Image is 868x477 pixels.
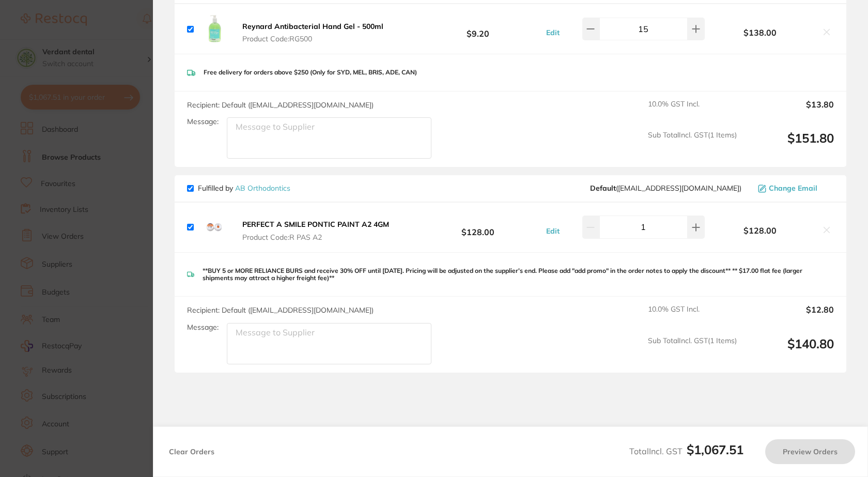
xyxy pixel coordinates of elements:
[242,22,383,31] b: Reynard Antibacterial Hand Gel - 500ml
[705,226,815,235] b: $128.00
[648,336,737,365] span: Sub Total Incl. GST ( 1 Items)
[413,20,542,39] b: $9.20
[198,12,231,45] img: cXViYjlmcA
[543,226,563,236] button: Edit
[745,336,834,365] output: $140.80
[648,100,737,122] span: 10.0 % GST Incl.
[166,439,218,464] button: Clear Orders
[235,183,290,193] a: AB Orthodontics
[239,22,386,43] button: Reynard Antibacterial Hand Gel - 500ml Product Code:RG500
[242,220,389,229] b: PERFECT A SMILE PONTIC PAINT A2 4GM
[769,184,817,192] span: Change Email
[629,446,743,456] span: Total Incl. GST
[543,28,563,37] button: Edit
[187,323,219,332] label: Message:
[745,305,834,328] output: $12.80
[203,267,834,282] p: **BUY 5 or MORE RELIANCE BURS and receive 30% OFF until [DATE]. Pricing will be adjusted on the s...
[765,439,855,464] button: Preview Orders
[687,442,743,457] b: $1,067.51
[648,131,737,159] span: Sub Total Incl. GST ( 1 Items)
[745,131,834,159] output: $151.80
[242,35,383,43] span: Product Code: RG500
[590,184,741,192] span: tahlia@ortho.com.au
[198,184,290,192] p: Fulfilled by
[705,28,815,37] b: $138.00
[648,305,737,328] span: 10.0 % GST Incl.
[745,100,834,122] output: $13.80
[187,100,374,110] span: Recipient: Default ( [EMAIL_ADDRESS][DOMAIN_NAME] )
[187,305,374,315] span: Recipient: Default ( [EMAIL_ADDRESS][DOMAIN_NAME] )
[590,183,616,193] b: Default
[187,117,219,126] label: Message:
[204,69,417,76] p: Free delivery for orders above $250 (Only for SYD, MEL, BRIS, ADE, CAN)
[413,218,542,237] b: $128.00
[198,211,231,244] img: ZThxcHRpMA
[239,220,392,241] button: PERFECT A SMILE PONTIC PAINT A2 4GM Product Code:R PAS A2
[242,233,389,241] span: Product Code: R PAS A2
[755,183,834,193] button: Change Email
